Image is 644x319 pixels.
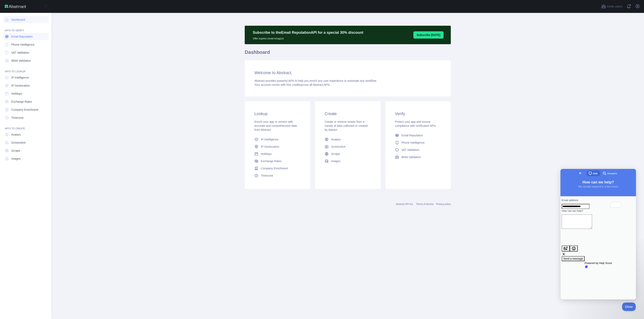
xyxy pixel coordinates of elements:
[261,145,279,149] span: IP Geolocation
[254,79,377,82] span: Abstract provides powerful APIs to help you enrich any user experience or automate any workflow.
[3,41,48,48] a: Phone Intelligence
[323,143,372,150] a: Screenshot
[253,143,302,150] a: IP Geolocation
[3,74,48,81] a: IP Intelligence
[11,116,24,120] span: Timezone
[560,169,636,300] iframe: To enrich screen reader interactions, please activate Accessibility in Grammarly extension settings
[600,3,623,10] button: Invite users
[254,83,330,86] span: Your account comes with across all Abstract APIs.
[323,150,372,157] a: Scrape
[325,111,371,117] h3: Create
[245,49,451,59] h1: Dashboard
[261,137,279,141] span: IP Intelligence
[11,141,26,145] span: Screenshot
[11,149,20,153] span: Scrape
[331,152,340,156] span: Scrape
[3,155,48,162] a: Images
[11,100,32,104] span: Exchange Rates
[416,203,433,206] a: Terms of service
[393,132,443,139] a: Email Reputation
[393,146,443,153] a: VAT Validation
[401,133,423,137] span: Email Reputation
[3,33,48,40] a: Email Reputation
[3,139,48,146] a: Screenshot
[622,303,636,311] iframe: To enrich screen reader interactions, please activate Accessibility in Grammarly extension settings
[253,136,302,143] a: IP Intelligence
[261,174,273,178] span: Timezone
[253,157,302,165] a: Exchange Rates
[436,203,451,206] a: Privacy policy
[3,65,48,73] div: API'S TO LOOKUP
[11,84,30,88] span: IP Geolocation
[331,137,341,141] span: Avatars
[11,133,21,137] span: Avatars
[253,172,302,179] a: Timezone
[11,51,29,55] span: VAT Validation
[254,70,441,76] h3: Welcome to Abstract.
[11,76,29,80] span: IP Intelligence
[11,43,34,47] span: Phone Intelligence
[393,139,443,146] a: Phone Intelligence
[261,166,288,170] span: Company Enrichment
[331,145,345,149] span: Screenshot
[11,92,22,96] span: Holidays
[413,31,444,39] button: Subscribe [DATE]
[253,150,302,157] a: Holidays
[3,122,48,130] div: API'S TO CREATE
[11,157,21,161] span: Images
[11,35,33,39] span: Email Reputation
[607,4,622,9] span: Invite users
[323,157,372,165] a: Images
[254,120,297,131] span: Enrich your app or service with accurate and comprehensive data from Abstract
[253,165,302,172] a: Company Enrichment
[261,159,282,163] span: Exchange Rates
[3,24,48,32] div: API'S TO VERIFY
[401,141,425,145] span: Phone Intelligence
[401,155,421,159] span: IBAN Validation
[395,111,441,117] h3: Verify
[325,120,368,131] span: Create or retrieve assets from a variety of data collected or created by Abtract
[286,83,300,86] span: free credits
[3,106,48,113] a: Company Enrichment
[253,35,363,40] p: Offer expires on листопад 1st.
[253,30,363,35] p: Subscribe to the Email Reputation API for a special 30 % discount
[401,148,419,152] span: VAT Validation
[3,131,48,138] a: Avatars
[261,152,272,156] span: Holidays
[393,153,443,161] a: IBAN Validation
[331,159,340,163] span: Images
[3,98,48,105] a: Exchange Rates
[3,147,48,154] a: Scrape
[3,82,48,89] a: IP Geolocation
[5,5,26,8] img: Abstract API
[323,136,372,143] a: Avatars
[3,90,48,97] a: Holidays
[11,108,38,112] span: Company Enrichment
[3,114,48,121] a: Timezone
[396,203,414,206] a: Abstract API Inc.
[3,57,48,64] a: IBAN Validation
[254,111,300,117] h3: Lookup
[3,49,48,56] a: VAT Validation
[3,16,48,23] a: Dashboard
[11,59,31,63] span: IBAN Validation
[395,120,436,127] span: Protect your app and ensure compliance with verification APIs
